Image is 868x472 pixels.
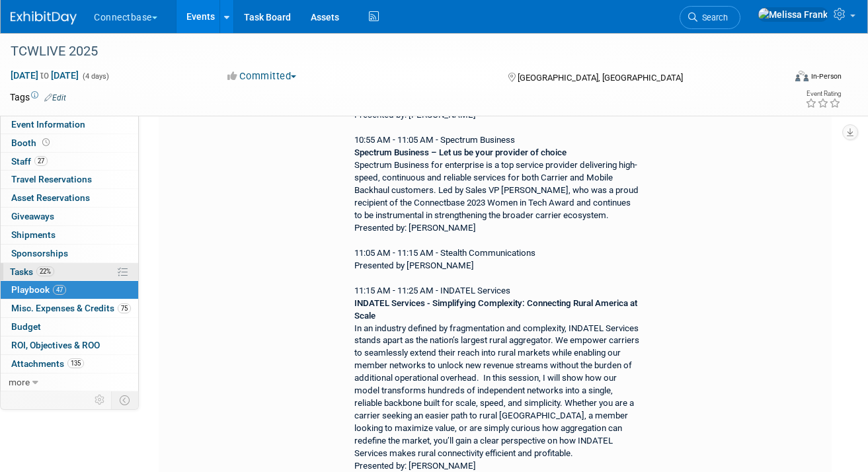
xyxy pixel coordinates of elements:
span: Playbook [11,284,66,295]
a: Event Information [1,116,138,134]
b: INDATEL Services - Simplifying Complexity: Connecting Rural America at Scale [354,298,637,321]
span: Staff [11,156,48,167]
div: Event Format [719,69,842,89]
span: Misc. Expenses & Credits [11,303,131,313]
a: Travel Reservations [1,171,138,188]
span: Budget [11,321,41,332]
span: Booth [11,138,52,148]
span: Travel Reservations [11,174,92,184]
a: Playbook47 [1,281,138,299]
span: Booth not reserved yet [40,138,52,147]
a: Search [680,6,740,29]
span: 47 [53,285,66,295]
span: Tasks [10,266,54,277]
b: Spectrum Business – Let us be your provider of choice [354,147,567,157]
a: Budget [1,318,138,336]
img: Format-Inperson.png [795,71,809,81]
a: more [1,374,138,391]
a: Booth [1,134,138,152]
span: 27 [34,156,48,166]
div: TCWLIVE 2025 [6,40,771,63]
td: Personalize Event Tab Strip [89,391,112,409]
a: Giveaways [1,208,138,225]
span: Asset Reservations [11,192,90,203]
span: 75 [118,303,131,313]
a: Attachments135 [1,355,138,373]
span: 22% [36,266,54,276]
span: Event Information [11,119,85,130]
td: Toggle Event Tabs [112,391,139,409]
a: Edit [44,93,66,102]
div: Event Rating [805,91,841,97]
a: Shipments [1,226,138,244]
div: In-Person [810,71,842,81]
img: ExhibitDay [11,11,77,24]
span: Shipments [11,229,56,240]
button: Committed [223,69,301,83]
span: (4 days) [81,72,109,81]
a: Misc. Expenses & Credits75 [1,299,138,317]
span: [DATE] [DATE] [10,69,79,81]
a: Sponsorships [1,245,138,262]
span: [GEOGRAPHIC_DATA], [GEOGRAPHIC_DATA] [518,73,683,83]
td: Tags [10,91,66,104]
span: Attachments [11,358,84,369]
a: Tasks22% [1,263,138,281]
span: more [9,377,30,387]
span: Search [697,13,728,22]
a: ROI, Objectives & ROO [1,336,138,354]
img: Melissa Frank [758,7,828,22]
span: Sponsorships [11,248,68,258]
span: ROI, Objectives & ROO [11,340,100,350]
span: 135 [67,358,84,368]
span: Giveaways [11,211,54,221]
a: Asset Reservations [1,189,138,207]
span: to [38,70,51,81]
a: Staff27 [1,153,138,171]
